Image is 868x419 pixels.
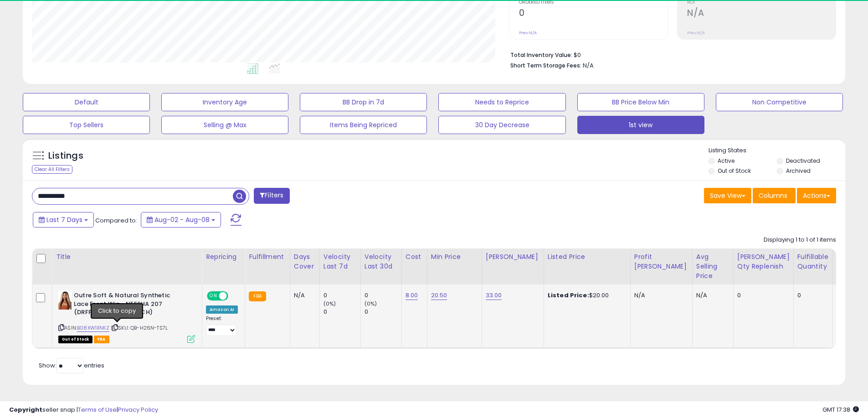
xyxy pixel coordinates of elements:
[141,212,221,228] button: Aug-02 - Aug-08
[733,248,793,285] th: Please note that this number is a calculation based on your required days of coverage and your ve...
[786,157,820,165] label: Deactivated
[709,146,845,155] p: Listing States:
[737,252,790,271] div: [PERSON_NAME] Qty Replenish
[206,305,238,314] div: Amazon AI
[696,291,726,300] div: N/A
[58,291,195,342] div: ASIN:
[324,291,360,300] div: 0
[118,405,158,414] a: Privacy Policy
[797,188,836,203] button: Actions
[548,252,627,262] div: Listed Price
[510,51,572,59] b: Total Inventory Value:
[797,252,829,271] div: Fulfillable Quantity
[300,93,427,111] button: BB Drop in 7d
[634,252,688,271] div: Profit [PERSON_NAME]
[294,291,313,300] div: N/A
[696,252,729,281] div: Avg Selling Price
[9,406,158,414] div: seller snap | |
[577,116,704,134] button: 1st view
[206,252,241,262] div: Repricing
[486,291,502,300] a: 33.00
[737,291,786,300] div: 0
[365,291,401,300] div: 0
[249,252,286,262] div: Fulfillment
[687,8,836,20] h2: N/A
[797,291,826,300] div: 0
[718,157,734,165] label: Active
[510,62,581,69] b: Short Term Storage Fees:
[519,30,537,36] small: Prev: N/A
[324,252,357,271] div: Velocity Last 7d
[300,116,427,134] button: Items Being Repriced
[58,336,92,343] span: All listings that are currently out of stock and unavailable for purchase on Amazon
[438,93,565,111] button: Needs to Reprice
[94,336,109,343] span: FBA
[822,405,859,414] span: 2025-08-16 17:38 GMT
[154,215,210,224] span: Aug-02 - Aug-08
[39,361,104,370] span: Show: entries
[548,291,589,300] b: Listed Price:
[78,405,117,414] a: Terms of Use
[634,291,685,300] div: N/A
[95,216,137,225] span: Compared to:
[77,324,109,332] a: B08XW1XNKZ
[365,300,377,307] small: (0%)
[406,291,418,300] a: 8.00
[365,308,401,316] div: 0
[753,188,796,203] button: Columns
[510,49,829,60] li: $0
[46,215,82,224] span: Last 7 Days
[716,93,843,111] button: Non Competitive
[324,300,336,307] small: (0%)
[254,188,289,204] button: Filters
[227,292,241,300] span: OFF
[577,93,704,111] button: BB Price Below Min
[58,291,72,310] img: 41hDDfNBdoL._SL40_.jpg
[249,291,266,301] small: FBA
[23,116,150,134] button: Top Sellers
[74,291,185,319] b: Outre Soft & Natural Synthetic Lace Front Wig - NEESHA 207 (DRFF2/BUTTER SCOTCH)
[206,316,238,336] div: Preset:
[548,291,623,300] div: $20.00
[759,191,787,200] span: Columns
[208,292,219,300] span: ON
[431,252,478,262] div: Min Price
[48,150,83,162] h5: Listings
[519,8,668,20] h2: 0
[718,167,751,175] label: Out of Stock
[9,405,42,414] strong: Copyright
[786,167,811,175] label: Archived
[486,252,540,262] div: [PERSON_NAME]
[161,93,288,111] button: Inventory Age
[294,252,316,271] div: Days Cover
[687,30,705,36] small: Prev: N/A
[324,308,360,316] div: 0
[438,116,565,134] button: 30 Day Decrease
[32,165,72,174] div: Clear All Filters
[56,252,198,262] div: Title
[704,188,751,203] button: Save View
[161,116,288,134] button: Selling @ Max
[406,252,423,262] div: Cost
[23,93,150,111] button: Default
[33,212,94,228] button: Last 7 Days
[764,236,836,244] div: Displaying 1 to 1 of 1 items
[583,61,594,70] span: N/A
[431,291,447,300] a: 20.50
[111,324,168,331] span: | SKU: QB-H26N-TS7L
[365,252,398,271] div: Velocity Last 30d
